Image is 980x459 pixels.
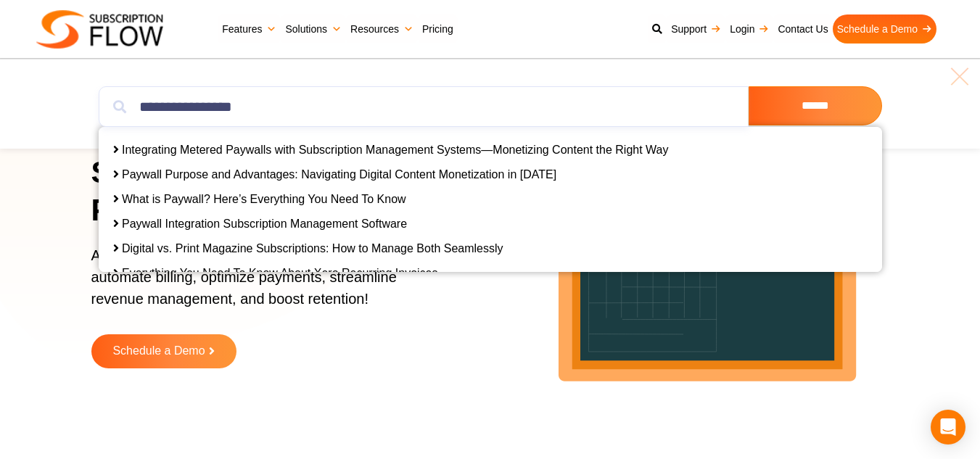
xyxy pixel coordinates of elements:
[122,267,438,279] a: Everything You Need To Know About Xero Recurring Invoices
[725,15,773,44] a: Login
[346,15,418,44] a: Resources
[122,218,407,230] a: Paywall Integration Subscription Management Software
[122,168,556,181] a: Paywall Purpose and Advantages: Navigating Digital Content Monetization in [DATE]
[418,15,458,44] a: Pricing
[218,15,281,44] a: Features
[833,15,936,44] a: Schedule a Demo
[122,193,406,205] a: What is Paywall? Here’s Everything You Need To Know
[281,15,346,44] a: Solutions
[122,144,669,156] a: Integrating Metered Paywalls with Subscription Management Systems—Monetizing Content the Right Way
[122,242,503,255] a: Digital vs. Print Magazine Subscriptions: How to Manage Both Seamlessly
[36,10,163,49] img: Subscriptionflow
[773,15,832,44] a: Contact Us
[91,244,435,324] p: AI-powered subscription management platform to automate billing, optimize payments, streamline re...
[91,154,453,230] h1: Simplify Subscriptions, Power Growth!
[91,334,236,368] a: Schedule a Demo
[112,345,205,357] span: Schedule a Demo
[667,15,725,44] a: Support
[931,410,965,444] div: Open Intercom Messenger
